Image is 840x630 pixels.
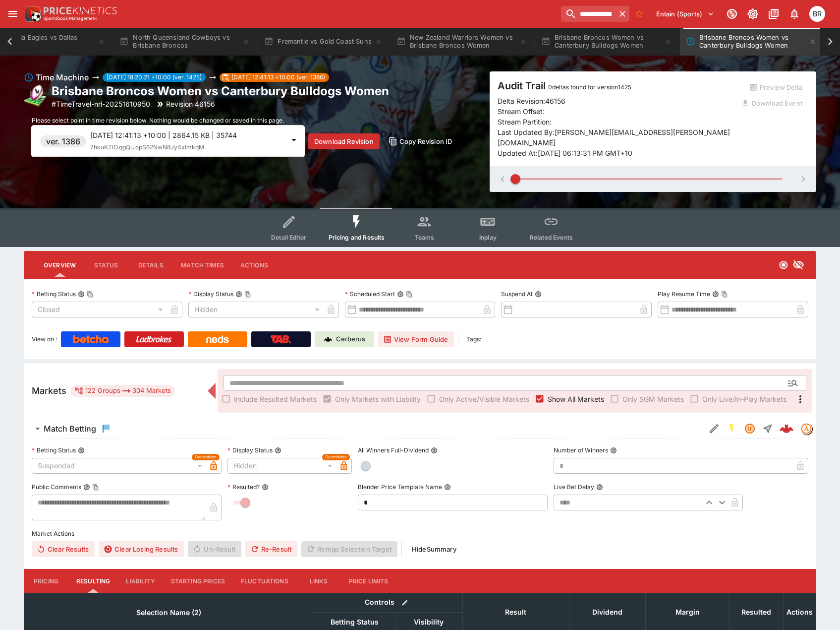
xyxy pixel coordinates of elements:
span: Betting Status [320,616,390,628]
span: Inplay [479,234,497,241]
p: Resulted? [227,483,260,491]
p: Number of Winners [554,446,608,454]
button: Starting Prices [163,569,233,593]
p: Revision 46156 [166,99,215,109]
button: Liability [118,569,163,593]
label: Market Actions [32,526,808,541]
h6: ver. 1386 [46,135,80,147]
button: Match Betting [24,419,705,439]
span: [DATE] 12:41:13 +10:00 (ver. 1386) [227,73,329,82]
button: View Form Guide [378,331,454,347]
img: PriceKinetics [44,7,117,14]
button: Scheduled StartCopy To Clipboard [397,291,404,298]
button: Suspend At [535,291,542,298]
span: Please select point in time revision below. Nothing would be changed or saved in this page. [32,117,284,124]
p: Scheduled Start [345,290,395,298]
button: Copy To Clipboard [244,291,251,298]
a: Cerberus [315,331,374,347]
span: Overridden [195,454,217,460]
button: Copy To Clipboard [406,291,413,298]
button: Straight [759,420,777,438]
button: open drawer [4,5,22,23]
span: Only Live/In-Play Markets [702,394,786,404]
span: 0 deltas found for version 1425 [548,83,631,91]
button: New Zealand Warriors Women vs Brisbane Broncos Women [391,28,533,56]
img: TabNZ [271,335,291,343]
button: Display StatusCopy To Clipboard [235,291,242,298]
div: Hidden [188,302,323,317]
p: Live Bet Delay [554,483,594,491]
button: Bulk edit [398,596,411,609]
div: Hidden [227,458,336,474]
button: Betting StatusCopy To Clipboard [78,291,85,298]
h6: Time Machine [36,71,89,83]
p: Delta Revision: 46156 [498,96,565,106]
button: Documentation [765,5,783,23]
p: Play Resume Time [658,290,710,298]
svg: Suspended [744,423,756,435]
div: Ben Raymond [809,6,825,22]
svg: Closed [779,260,788,270]
span: Related Events [530,234,573,241]
button: Brisbane Broncos Women vs Canterbury Bulldogs Women [535,28,678,56]
a: d96100e8-575b-4bb4-9765-1ba9b0847a0c [777,419,796,439]
button: North Queensland Cowboys vs Brisbane Broncos [113,28,256,56]
button: Overview [36,253,84,277]
button: Number of Winners [610,447,617,454]
p: Betting Status [32,446,76,454]
button: Fluctuations [233,569,296,593]
button: Toggle light/dark mode [744,5,762,23]
svg: Hidden [792,259,804,271]
button: Display Status [275,447,281,454]
button: Clear Losing Results [99,541,184,557]
img: Betcha [73,335,109,343]
button: Ben Raymond [806,3,828,25]
div: tradingmodel [800,423,812,435]
label: View on : [32,331,57,347]
button: Notifications [785,5,803,23]
svg: More [794,393,806,405]
p: Blender Price Template Name [358,483,442,491]
button: Match Times [173,253,232,277]
th: Controls [314,593,462,613]
button: Edit Detail [705,420,723,438]
button: Status [84,253,128,277]
span: Overridden [325,454,347,460]
img: Cerberus [324,335,332,343]
button: Play Resume TimeCopy To Clipboard [712,291,719,298]
h4: Audit Trail [498,79,736,92]
span: Show All Markets [548,394,604,404]
p: Display Status [188,290,233,298]
span: [DATE] 18:20:21 +10:00 (ver. 1425) [103,73,206,82]
button: Copy To Clipboard [92,484,99,491]
button: Resulting [68,569,118,593]
div: Event type filters [257,208,583,247]
img: Neds [206,335,228,343]
span: Detail Editor [271,234,306,241]
img: PriceKinetics Logo [22,4,42,24]
span: Visibility [403,616,454,628]
img: Sportsbook Management [44,16,97,21]
button: Connected to PK [723,5,741,23]
p: Display Status [227,446,273,454]
button: No Bookmarks [631,6,647,22]
p: Cerberus [336,334,365,344]
img: tradingmodel [801,423,812,434]
button: Blender Price Template Name [444,484,451,491]
button: Pricing [24,569,68,593]
button: Live Bet Delay [596,484,603,491]
button: Select Tenant [650,6,720,22]
span: Re-Result [245,541,297,557]
button: Price Limits [341,569,396,593]
button: Suspended [741,420,759,438]
button: Resulted? [262,484,269,491]
button: Betting Status [78,447,85,454]
div: 122 Groups 304 Markets [74,385,171,397]
span: 7hkuKZIO.qgQu.opS62NwN8Jy4xlmkqM [90,143,204,151]
button: Brisbane Broncos Women vs Canterbury Bulldogs Women [680,28,823,56]
p: Stream Offset: Stream Partition: Last Updated By: [PERSON_NAME][EMAIL_ADDRESS][PERSON_NAME][DOMAI... [498,106,736,158]
button: All Winners Full-Dividend [431,447,438,454]
button: SGM Enabled [723,420,741,438]
span: Only Markets with Liability [335,394,421,404]
img: rugby_league.png [24,84,48,108]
